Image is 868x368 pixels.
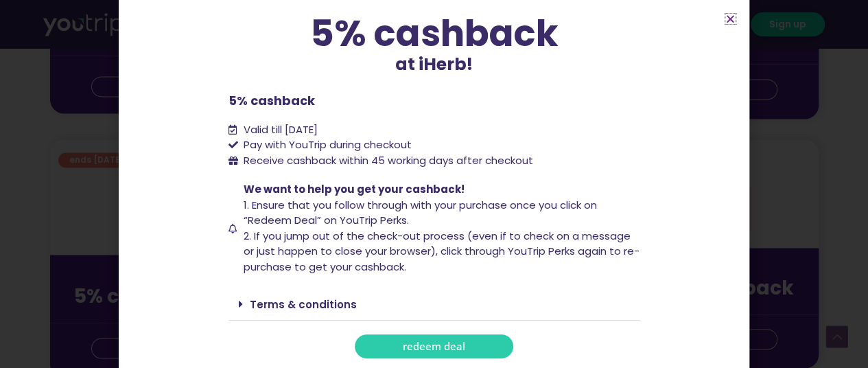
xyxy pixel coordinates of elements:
[725,14,736,24] a: Close
[240,137,412,153] span: Pay with YouTrip during checkout
[244,229,640,274] span: 2. If you jump out of the check-out process (even if to check on a message or just happen to clos...
[240,122,318,138] span: Valid till [DATE]
[244,198,597,228] span: 1. Ensure that you follow through with your purchase once you click on “Redeem Deal” on YouTrip P...
[228,15,640,51] div: 5% cashback
[228,288,640,321] div: Terms & conditions
[228,15,640,78] div: at iHerb!
[228,91,640,110] p: 5% cashback
[250,297,357,312] a: Terms & conditions
[240,153,533,169] span: Receive cashback within 45 working days after checkout
[403,341,465,352] span: redeem deal
[355,334,513,358] a: redeem deal
[244,182,465,196] span: We want to help you get your cashback!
